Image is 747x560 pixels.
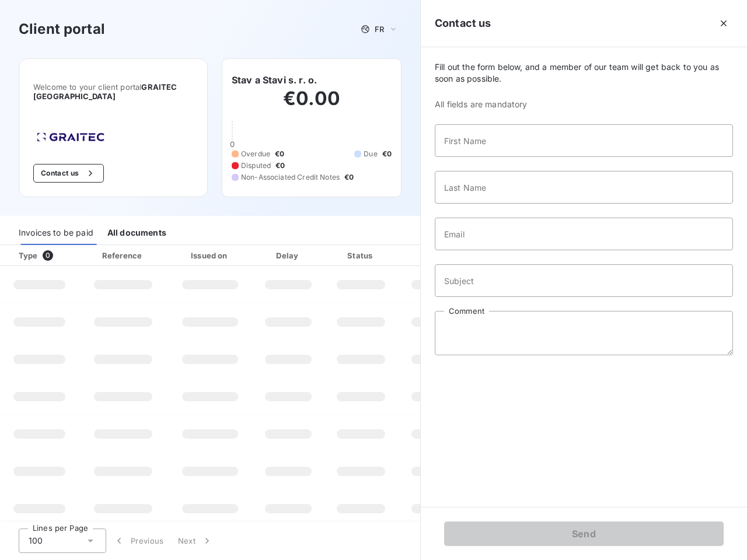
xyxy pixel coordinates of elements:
span: Disputed [241,160,271,171]
button: Contact us [33,164,104,183]
h5: Contact us [435,15,491,32]
button: Send [444,521,724,546]
span: Overdue [241,149,270,159]
span: Welcome to your client portal [33,82,193,101]
button: Next [171,528,220,553]
div: Invoices to be paid [19,220,93,245]
input: placeholder [435,171,733,204]
span: €0 [382,149,392,159]
span: Due [364,149,377,159]
span: GRAITEC [GEOGRAPHIC_DATA] [33,82,177,101]
div: Type [12,250,76,261]
div: All documents [107,220,166,245]
div: Issued on [170,250,250,261]
h6: Stav a Stavi s. r. o. [232,73,317,87]
div: Reference [102,251,142,260]
input: placeholder [435,124,733,157]
div: Amount [400,250,475,261]
span: 0 [43,250,53,261]
span: All fields are mandatory [435,99,733,110]
div: Delay [255,250,322,261]
h2: €0.00 [232,87,392,122]
span: €0 [275,160,285,171]
h3: Client portal [19,19,105,40]
div: Status [326,250,396,261]
span: €0 [275,149,284,159]
input: placeholder [435,264,733,297]
span: 100 [29,535,43,547]
span: Non-Associated Credit Notes [241,172,340,183]
span: Fill out the form below, and a member of our team will get back to you as soon as possible. [435,61,733,85]
span: FR [375,24,384,34]
span: €0 [344,172,354,183]
input: placeholder [435,218,733,250]
span: 0 [230,139,235,149]
button: Previous [106,528,171,553]
img: Company logo [33,129,108,145]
